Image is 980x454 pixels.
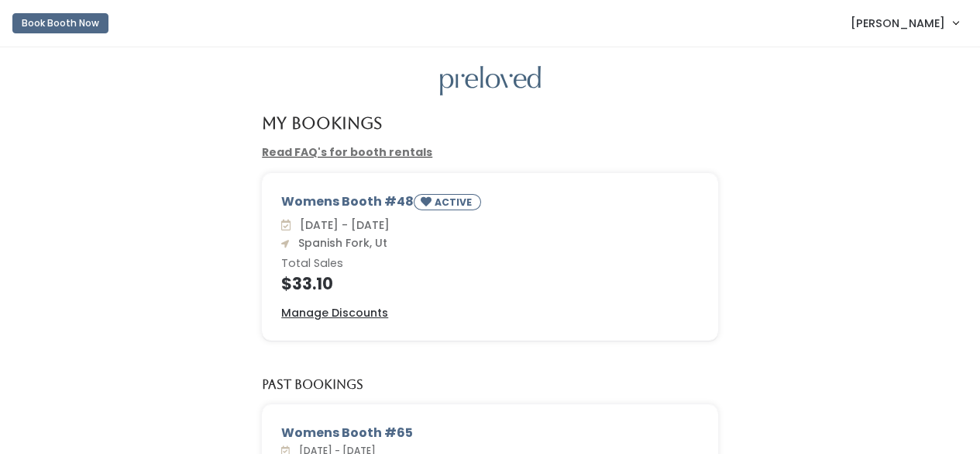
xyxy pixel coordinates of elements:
[12,13,108,33] button: Book Booth Now
[440,66,541,96] img: preloved logo
[12,6,108,40] a: Book Booth Now
[262,114,382,132] h4: My Bookings
[262,144,432,160] a: Read FAQ's for booth rentals
[835,6,974,40] a: [PERSON_NAME]
[281,275,699,293] h4: $33.10
[851,15,945,32] span: [PERSON_NAME]
[435,196,475,209] small: ACTIVE
[294,217,390,233] span: [DATE] - [DATE]
[262,378,363,392] h5: Past Bookings
[281,192,699,217] div: Womens Booth #48
[292,235,387,251] span: Spanish Fork, Ut
[281,305,388,321] u: Manage Discounts
[281,258,699,270] h6: Total Sales
[281,424,699,442] div: Womens Booth #65
[281,305,388,321] a: Manage Discounts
